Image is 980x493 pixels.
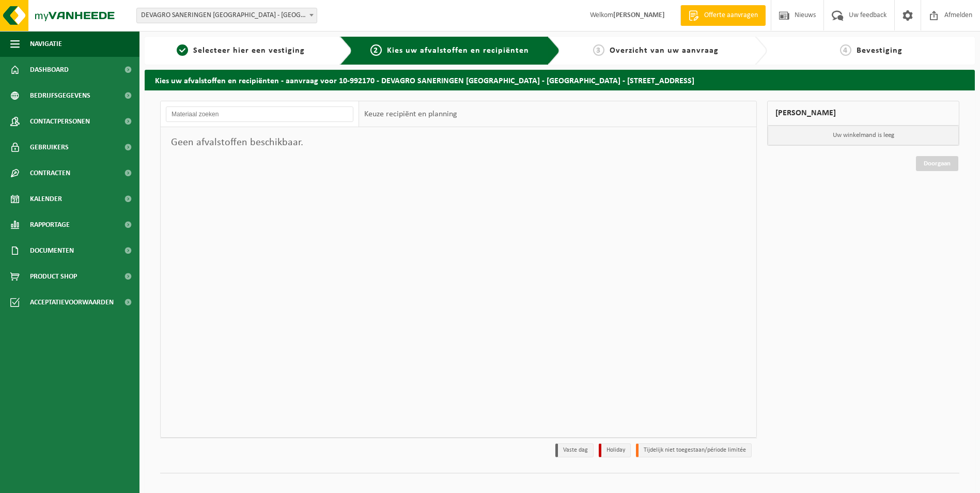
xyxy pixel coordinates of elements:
li: Tijdelijk niet toegestaan/période limitée [636,443,752,457]
h2: Kies uw afvalstoffen en recipiënten - aanvraag voor 10-992170 - DEVAGRO SANERINGEN [GEOGRAPHIC_DA... [145,70,975,90]
li: Vaste dag [555,443,594,457]
span: Gebruikers [30,134,69,160]
li: Holiday [599,443,631,457]
span: Kies uw afvalstoffen en recipiënten [387,47,529,55]
span: Rapportage [30,212,70,238]
div: [PERSON_NAME] [767,101,959,126]
div: Geen afvalstoffen beschikbaar. [161,127,359,158]
span: Contracten [30,160,70,186]
span: Acceptatievoorwaarden [30,289,114,315]
span: Kalender [30,186,62,212]
span: 3 [593,44,604,56]
span: Navigatie [30,31,62,57]
span: Product Shop [30,264,77,289]
a: Doorgaan [916,156,958,171]
span: Selecteer hier een vestiging [193,47,305,55]
span: Documenten [30,238,74,264]
span: Contactpersonen [30,109,90,134]
input: Materiaal zoeken [166,106,353,122]
span: 2 [370,44,382,56]
a: Offerte aanvragen [680,5,766,26]
span: 1 [177,44,188,56]
a: 1Selecteer hier een vestiging [150,44,332,57]
span: Offerte aanvragen [702,10,760,21]
strong: [PERSON_NAME] [613,11,665,19]
span: Overzicht van uw aanvraag [610,47,719,55]
span: Bedrijfsgegevens [30,83,90,109]
p: Uw winkelmand is leeg [768,126,959,145]
span: 4 [840,44,851,56]
span: Dashboard [30,57,69,83]
span: DEVAGRO SANERINGEN NV - GERAARDSBERGEN - KEERINGSSTRAAT 4 - DESSELGEM [137,8,317,23]
div: Keuze recipiënt en planning [359,101,462,127]
span: Bevestiging [857,47,903,55]
span: DEVAGRO SANERINGEN NV - GERAARDSBERGEN - KEERINGSSTRAAT 4 - DESSELGEM [136,8,317,23]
